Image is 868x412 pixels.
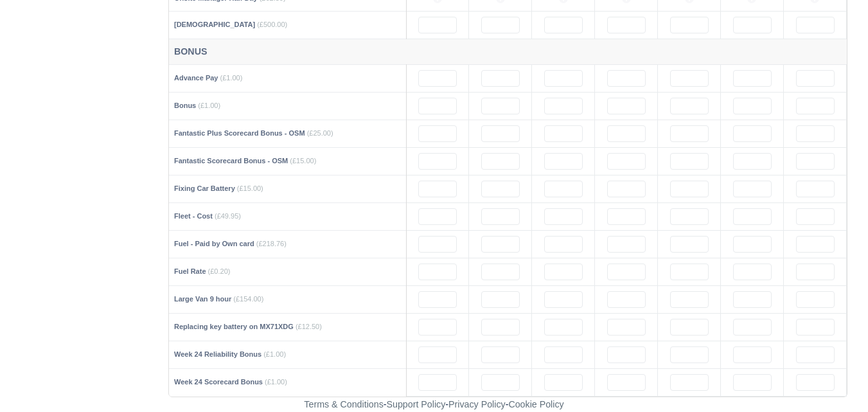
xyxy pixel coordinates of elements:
div: - - - [68,397,801,412]
a: Terms & Conditions [304,399,383,409]
a: Cookie Policy [508,399,563,409]
a: Privacy Policy [448,399,506,409]
iframe: Chat Widget [804,350,868,412]
a: Support Policy [387,399,446,409]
